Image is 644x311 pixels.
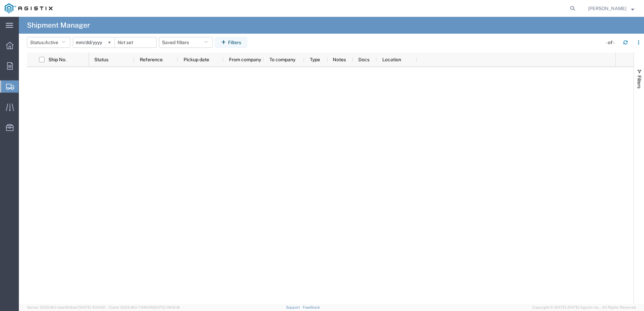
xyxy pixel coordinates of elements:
button: Status:Active [27,37,70,48]
span: Ship No. [49,57,66,62]
span: Active [45,40,58,45]
img: logo [5,3,53,13]
span: Notes [333,57,346,62]
h4: Shipment Manager [27,17,90,34]
button: Saved filters [159,37,213,48]
span: Status [94,57,108,62]
input: Not set [73,37,115,47]
button: [PERSON_NAME] [588,4,635,12]
span: Fahim Zaman [588,5,626,12]
span: Reference [140,57,163,62]
span: Pickup date [184,57,209,62]
a: Feedback [303,305,320,309]
button: Filters [215,37,247,48]
span: Copyright © [DATE]-[DATE] Agistix Inc., All Rights Reserved [532,305,636,310]
span: To company [269,57,295,62]
span: Location [382,57,401,62]
span: Filters [637,75,642,89]
span: Type [310,57,320,62]
span: [DATE] 10:04:51 [79,305,105,309]
span: Client: 2025.18.0-7346316 [108,305,180,309]
input: Not set [115,37,156,47]
span: Server: 2025.18.0-daa1fe12ee7 [27,305,105,309]
span: [DATE] 08:10:16 [154,305,180,309]
span: Docs [358,57,369,62]
div: - of - [606,39,618,46]
span: From company [229,57,261,62]
a: Support [286,305,303,309]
